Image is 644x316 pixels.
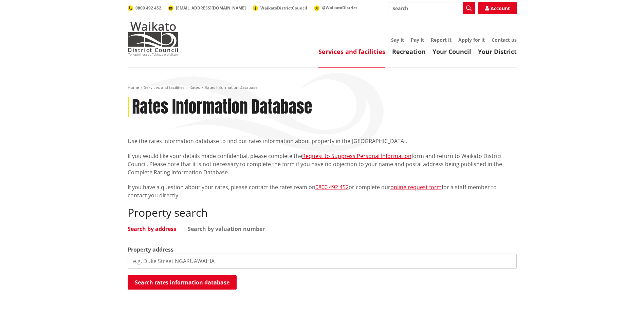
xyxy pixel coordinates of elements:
[128,226,176,232] a: Search by address
[260,5,307,11] span: WaikatoDistrictCouncil
[205,84,258,90] span: Rates Information Database
[478,47,517,56] a: Your District
[431,37,452,43] a: Report it
[176,5,246,11] span: [EMAIL_ADDRESS][DOMAIN_NAME]
[128,5,161,11] a: 0800 492 452
[318,47,385,56] a: Services and facilities
[128,22,179,56] img: Waikato District Council - Te Kaunihera aa Takiwaa o Waikato
[128,245,173,254] label: Property address
[253,5,307,11] a: WaikatoDistrictCouncil
[128,254,517,269] input: e.g. Duke Street NGARUAWAHIA
[390,183,442,191] a: online request form
[388,2,475,14] input: Search input
[128,183,517,199] p: If you have a question about your rates, please contact the rates team on or complete our for a s...
[128,152,517,176] p: If you would like your details made confidential, please complete the form and return to Waikato ...
[392,47,426,56] a: Recreation
[492,37,517,43] a: Contact us
[135,5,161,11] span: 0800 492 452
[189,84,200,90] a: Rates
[128,275,237,290] button: Search rates information database
[314,5,357,11] a: @WaikatoDistrict
[128,137,517,145] p: Use the rates information database to find out rates information about property in the [GEOGRAPHI...
[302,152,411,160] a: Request to Suppress Personal Information
[128,85,517,91] nav: breadcrumb
[433,47,471,56] a: Your Council
[188,226,265,232] a: Search by valuation number
[128,206,517,219] h2: Property search
[478,2,517,14] a: Account
[322,5,357,11] span: @WaikatoDistrict
[128,84,139,90] a: Home
[168,5,246,11] a: [EMAIL_ADDRESS][DOMAIN_NAME]
[458,37,485,43] a: Apply for it
[315,183,349,191] a: 0800 492 452
[391,37,404,43] a: Say it
[411,37,424,43] a: Pay it
[144,84,185,90] a: Services and facilities
[132,97,312,117] h1: Rates Information Database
